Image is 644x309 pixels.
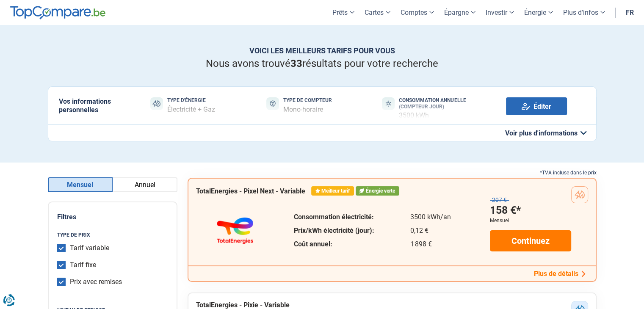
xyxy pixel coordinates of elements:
[48,124,597,141] button: Voir plus d'informations
[356,186,399,196] div: Énergie verte
[70,261,96,269] label: Tarif fixe
[410,214,451,221] div: 3500 kWh/an
[70,244,109,252] label: Tarif variable
[490,204,521,218] div: 158 €*
[294,241,374,248] div: Coût annuel:
[10,6,105,19] img: TopCompare
[48,46,597,55] h1: Voici les meilleurs tarifs pour vous
[290,58,302,69] span: 33
[490,196,509,204] div: 207 €
[490,218,509,223] div: Mensuel
[531,269,588,278] button: Plus de détails
[59,97,138,113] h2: Vos informations personnelles
[294,227,374,234] div: Prix/kWh électricité (jour):
[410,241,451,248] div: 1 898 €
[48,58,597,70] p: Nous avons trouvé résultats pour votre recherche
[113,177,177,192] button: Annuel
[196,187,305,195] h3: TotalEnergies - Pixel Next - Variable
[188,168,597,178] div: *TVA incluse dans le prix
[57,232,168,238] legend: Type de prix
[48,177,113,192] button: Mensuel
[57,213,168,221] h2: Filtres
[490,230,571,251] a: Continuez
[506,97,567,115] a: Éditer
[294,214,374,221] div: Consommation électricité:
[210,217,260,244] img: TotalEnergies
[196,301,290,309] h3: TotalEnergies - Pixie - Variable
[70,278,122,286] label: Prix avec remises
[311,186,354,196] div: Meilleur tarif
[410,227,451,234] div: 0,12 €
